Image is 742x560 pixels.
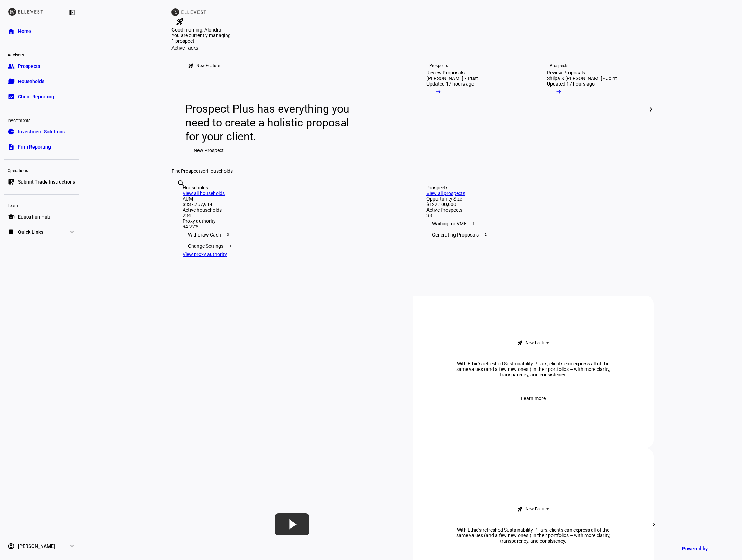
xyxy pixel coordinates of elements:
div: Prospect Plus has everything you need to create a holistic proposal for your client. [185,102,356,143]
mat-icon: chevron_right [650,520,658,528]
a: bid_landscapeClient Reporting [4,90,79,104]
div: [PERSON_NAME] - Trust [426,75,478,81]
div: Investments [4,115,79,125]
span: Prospects [181,168,203,174]
eth-mat-symbol: expand_more [69,229,76,235]
span: Learn more [521,391,546,405]
div: 1 prospect [171,38,241,44]
eth-mat-symbol: bid_landscape [8,93,15,100]
span: Quick Links [18,229,43,235]
mat-icon: arrow_right_alt [435,88,442,95]
div: Generating Proposals [426,229,643,240]
eth-mat-symbol: account_circle [8,543,15,550]
span: Firm Reporting [18,143,51,150]
mat-icon: rocket_launch [176,17,184,26]
div: Review Proposals [426,70,465,75]
span: 1 [471,221,476,226]
span: 4 [228,243,233,249]
eth-mat-symbol: home [8,28,15,35]
div: Active Prospects [426,207,643,213]
div: With Ethic’s refreshed Sustainability Pillars, clients can express all of the same values (and a ... [447,527,620,544]
div: 234 [183,213,399,218]
div: 38 [426,213,643,218]
div: Learn [4,200,79,210]
a: ProspectsReview Proposals[PERSON_NAME] - TrustUpdated 17 hours ago [415,51,530,168]
div: Review Proposals [547,70,585,75]
mat-icon: rocket_launch [517,340,523,346]
a: View all households [183,190,225,196]
a: View proxy authority [183,251,227,257]
eth-mat-symbol: description [8,143,15,150]
div: Waiting for VME [426,218,643,229]
div: New Feature [196,63,220,69]
input: Enter name of prospect or household [177,189,178,197]
button: New Prospect [185,143,232,157]
span: [PERSON_NAME] [18,543,55,550]
eth-mat-symbol: list_alt_add [8,178,15,185]
a: homeHome [4,24,79,38]
span: 3 [225,232,231,238]
a: Powered by [679,542,732,555]
span: Households [207,168,233,174]
div: Advisors [4,50,79,59]
mat-icon: rocket_launch [517,506,523,512]
div: $337,757,914 [183,202,399,207]
div: AUM [183,196,399,202]
div: Find or [171,168,654,174]
a: ProspectsReview ProposalsShilpa & [PERSON_NAME] - JointUpdated 17 hours ago [536,51,651,168]
eth-mat-symbol: folder_copy [8,78,15,85]
div: $122,100,000 [426,202,643,207]
div: Updated 17 hours ago [426,81,474,87]
span: Submit Trade Instructions [18,178,75,185]
div: Change Settings [183,240,399,251]
mat-icon: arrow_right_alt [555,88,562,95]
eth-mat-symbol: expand_more [69,543,76,550]
span: Households [18,78,44,85]
span: Client Reporting [18,93,54,100]
span: New Prospect [194,143,224,157]
span: 2 [483,232,488,238]
div: Opportunity Size [426,196,643,202]
div: Shilpa & [PERSON_NAME] - Joint [547,75,617,81]
mat-icon: chevron_right [647,105,655,114]
a: folder_copyHouseholds [4,74,79,88]
button: Learn more [513,391,554,405]
mat-icon: rocket_launch [188,63,194,69]
span: Home [18,28,31,35]
span: You are currently managing [171,33,231,38]
div: Prospects [429,63,448,69]
eth-mat-symbol: group [8,63,15,70]
a: View all prospects [426,190,465,196]
div: Prospects [426,185,643,190]
div: Active households [183,207,399,213]
a: pie_chartInvestment Solutions [4,125,79,139]
div: Good morning, Alondra [171,27,654,33]
div: Operations [4,165,79,175]
span: Education Hub [18,213,50,220]
eth-mat-symbol: left_panel_close [69,9,76,16]
span: Prospects [18,63,40,70]
div: New Feature [525,506,549,512]
eth-mat-symbol: school [8,213,15,220]
div: With Ethic’s refreshed Sustainability Pillars, clients can express all of the same values (and a ... [447,361,620,377]
a: groupProspects [4,59,79,73]
eth-mat-symbol: pie_chart [8,128,15,135]
div: Active Tasks [171,45,654,51]
div: Households [183,185,399,190]
div: New Feature [525,340,549,346]
a: descriptionFirm Reporting [4,140,79,154]
span: Investment Solutions [18,128,65,135]
div: Proxy authority [183,218,399,224]
div: 94.22% [183,224,399,229]
div: Withdraw Cash [183,229,399,240]
div: Prospects [550,63,568,69]
div: Updated 17 hours ago [547,81,595,87]
mat-icon: search [177,179,185,188]
eth-mat-symbol: bookmark [8,229,15,235]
